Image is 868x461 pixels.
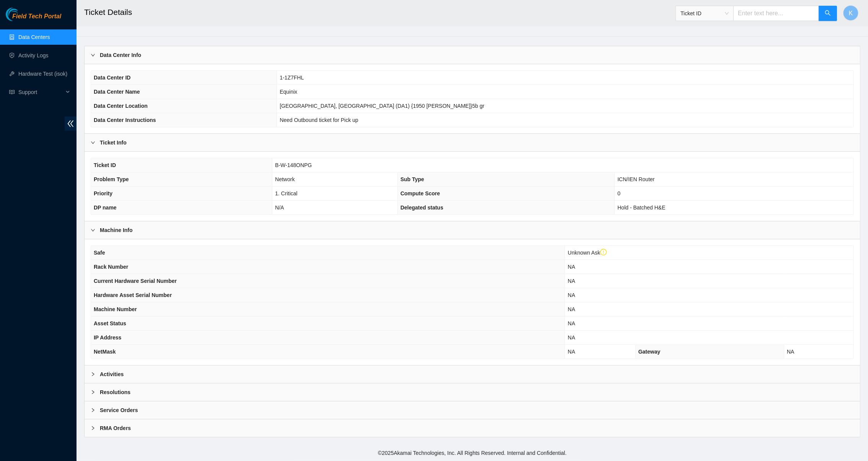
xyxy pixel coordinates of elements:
[6,8,39,21] img: Akamai Technologies
[568,250,607,256] span: Unknown Ask
[94,176,129,182] span: Problem Type
[94,320,126,326] span: Asset Status
[617,205,665,211] span: Hold - Batched H&E
[100,138,127,147] b: Ticket Info
[85,365,860,383] div: Activities
[18,52,49,58] a: Activity Logs
[94,278,177,284] span: Current Hardware Serial Number
[568,278,575,284] span: NA
[91,408,95,412] span: right
[9,89,15,95] span: read
[94,250,105,256] span: Safe
[617,176,655,182] span: ICN/IEN Router
[85,46,860,64] div: Data Center Info
[94,334,121,341] span: IP Address
[91,390,95,394] span: right
[6,14,61,24] a: Akamai TechnologiesField Tech Portal
[819,6,837,21] button: search
[568,264,575,270] span: NA
[681,8,729,19] span: Ticket ID
[280,75,304,81] span: 1-1Z7FHL
[85,419,860,437] div: RMA Orders
[65,117,77,131] span: double-left
[275,176,295,182] span: Network
[100,406,138,414] b: Service Orders
[18,84,64,100] span: Support
[617,190,620,196] span: 0
[94,162,116,168] span: Ticket ID
[94,117,156,123] span: Data Center Instructions
[12,13,61,20] span: Field Tech Portal
[85,134,860,151] div: Ticket Info
[825,10,831,17] span: search
[91,228,95,232] span: right
[100,388,130,396] b: Resolutions
[94,103,148,109] span: Data Center Location
[568,306,575,312] span: NA
[91,140,95,145] span: right
[275,205,284,211] span: N/A
[568,292,575,298] span: NA
[401,190,440,196] span: Compute Score
[638,349,661,355] span: Gateway
[280,103,484,109] span: [GEOGRAPHIC_DATA], [GEOGRAPHIC_DATA] (DA1) {1950 [PERSON_NAME]}5b gr
[100,424,131,432] b: RMA Orders
[787,349,794,355] span: NA
[401,205,443,211] span: Delegated status
[94,75,130,81] span: Data Center ID
[100,226,133,234] b: Machine Info
[568,349,575,355] span: NA
[85,383,860,401] div: Resolutions
[18,71,67,77] a: Hardware Test (isok)
[568,334,575,341] span: NA
[100,51,141,59] b: Data Center Info
[600,249,607,256] span: exclamation-circle
[94,205,117,211] span: DP name
[91,53,95,57] span: right
[401,176,424,182] span: Sub Type
[280,89,297,95] span: Equinix
[94,349,116,355] span: NetMask
[85,221,860,239] div: Machine Info
[94,190,112,196] span: Priority
[733,6,819,21] input: Enter text here...
[18,34,50,40] a: Data Centers
[280,117,358,123] span: Need Outbound ticket for Pick up
[843,5,858,21] button: K
[275,162,312,168] span: B-W-148ONPG
[91,426,95,430] span: right
[275,190,297,196] span: 1. Critical
[91,372,95,377] span: right
[77,445,868,461] footer: © 2025 Akamai Technologies, Inc. All Rights Reserved. Internal and Confidential.
[85,401,860,419] div: Service Orders
[568,320,575,326] span: NA
[849,8,853,18] span: K
[94,264,128,270] span: Rack Number
[94,306,137,312] span: Machine Number
[100,370,124,378] b: Activities
[94,89,140,95] span: Data Center Name
[94,292,172,298] span: Hardware Asset Serial Number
